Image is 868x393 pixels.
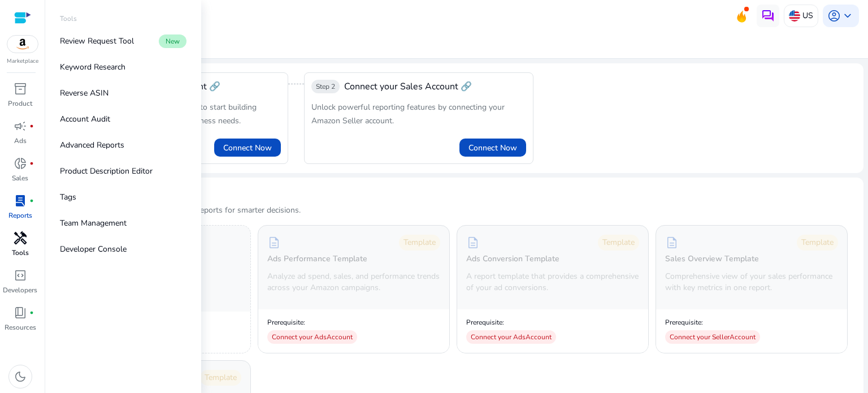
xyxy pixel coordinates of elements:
[7,36,38,53] img: amazon.svg
[665,254,759,264] h5: Sales Overview Template
[14,269,27,282] span: code_blocks
[665,318,760,327] p: Prerequisite:
[14,370,27,383] span: dark_mode
[29,124,34,128] span: fiber_manual_record
[29,198,34,203] span: fiber_manual_record
[344,80,472,93] span: Connect your Sales Account 🔗
[267,330,357,344] div: Connect your Ads Account
[14,119,27,133] span: campaign
[316,82,335,91] span: Step 2
[311,102,505,126] span: Unlock powerful reporting features by connecting your Amazon Seller account.
[267,254,367,264] h5: Ads Performance Template
[665,330,760,344] div: Connect your Seller Account
[468,142,517,154] span: Connect Now
[200,370,241,386] div: Template
[3,285,37,295] p: Developers
[60,191,76,203] p: Tags
[598,235,639,251] div: Template
[5,322,36,332] p: Resources
[214,139,281,157] button: Connect Now
[60,139,124,151] p: Advanced Reports
[789,10,800,21] img: us.svg
[802,6,813,25] p: US
[466,254,559,264] h5: Ads Conversion Template
[60,217,127,229] p: Team Management
[8,210,32,221] p: Reports
[29,161,34,166] span: fiber_manual_record
[223,142,272,154] span: Connect Now
[12,173,28,183] p: Sales
[60,61,125,73] p: Keyword Research
[466,236,480,249] span: description
[60,165,153,177] p: Product Description Editor
[267,236,281,249] span: description
[14,157,27,170] span: donut_small
[60,113,110,125] p: Account Audit
[267,271,440,293] p: Analyze ad spend, sales, and performance trends across your Amazon campaigns.
[665,236,679,249] span: description
[8,98,32,109] p: Product
[14,231,27,245] span: handyman
[267,318,357,327] p: Prerequisite:
[7,57,38,66] p: Marketplace
[459,139,526,157] button: Connect Now
[665,271,838,293] p: Comprehensive view of your sales performance with key metrics in one report.
[399,235,440,251] div: Template
[797,235,838,251] div: Template
[12,248,29,258] p: Tools
[466,318,556,327] p: Prerequisite:
[29,310,34,315] span: fiber_manual_record
[159,34,186,48] span: New
[466,271,639,293] p: A report template that provides a comprehensive of your ad conversions.
[466,330,556,344] div: Connect your Ads Account
[60,87,108,99] p: Reverse ASIN
[841,9,854,23] span: keyboard_arrow_down
[60,35,134,47] p: Review Request Tool
[14,194,27,208] span: lab_profile
[14,82,27,96] span: inventory_2
[60,14,77,24] p: Tools
[60,243,127,255] p: Developer Console
[14,306,27,319] span: book_4
[827,9,841,23] span: account_circle
[14,136,27,146] p: Ads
